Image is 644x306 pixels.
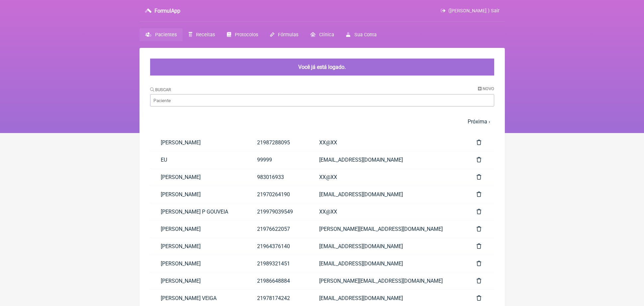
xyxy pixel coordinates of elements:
span: Fórmulas [278,32,298,38]
a: 219979039549 [246,203,309,220]
span: Sua Conta [354,32,377,38]
a: [EMAIL_ADDRESS][DOMAIN_NAME] [309,255,466,272]
a: Receitas [183,28,221,41]
a: [PERSON_NAME][EMAIL_ADDRESS][DOMAIN_NAME] [309,221,466,237]
a: Novo [478,86,494,91]
a: 21970264190 [246,186,309,203]
a: [PERSON_NAME] [150,255,246,272]
span: Pacientes [155,32,177,38]
a: Fórmulas [264,28,304,41]
a: [PERSON_NAME] [150,238,246,255]
a: Protocolos [221,28,264,41]
a: [PERSON_NAME] [150,186,246,203]
a: [PERSON_NAME][EMAIL_ADDRESS][DOMAIN_NAME] [309,272,466,289]
a: 21964376140 [246,238,309,255]
label: Buscar [150,87,171,92]
a: XX@XX [309,203,466,220]
span: Novo [483,86,494,91]
nav: pager [150,114,494,129]
a: [PERSON_NAME] [150,169,246,186]
div: Você já está logado. [150,59,494,76]
a: Pacientes [139,28,183,41]
a: [EMAIL_ADDRESS][DOMAIN_NAME] [309,186,466,203]
a: [EMAIL_ADDRESS][DOMAIN_NAME] [309,238,466,255]
a: 983016933 [246,169,309,186]
a: XX@XX [309,169,466,186]
a: XX@XX [309,134,466,151]
a: 99999 [246,151,309,168]
a: Próxima › [468,118,490,125]
a: EU [150,151,246,168]
a: [PERSON_NAME] [150,272,246,289]
a: [EMAIL_ADDRESS][DOMAIN_NAME] [309,151,466,168]
a: [PERSON_NAME] [150,134,246,151]
a: [PERSON_NAME] [150,221,246,237]
a: ([PERSON_NAME] ) Sair [441,8,499,14]
span: Protocolos [235,32,258,38]
h3: FormulApp [154,8,180,14]
input: Paciente [150,94,494,106]
a: Clínica [304,28,340,41]
a: 21986648884 [246,272,309,289]
a: 21989321451 [246,255,309,272]
span: Clínica [319,32,334,38]
a: [PERSON_NAME] P GOUVEIA [150,203,246,220]
span: Receitas [196,32,215,38]
a: 21987288095 [246,134,309,151]
a: Sua Conta [340,28,382,41]
span: ([PERSON_NAME] ) Sair [448,8,500,14]
a: 21976622057 [246,221,309,237]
